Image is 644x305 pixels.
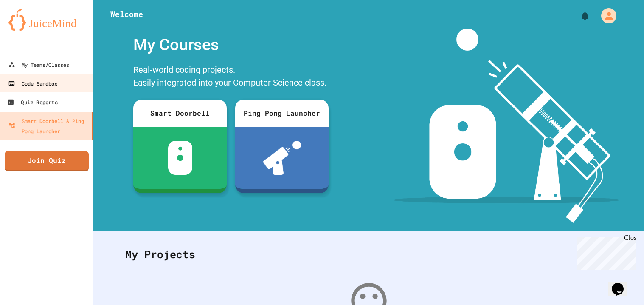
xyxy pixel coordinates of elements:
[564,9,592,23] div: My Notifications
[133,100,227,127] div: Smart Doorbell
[168,141,192,175] img: sdb-white.svg
[8,9,85,31] img: logo-orange.svg
[117,238,621,271] div: My Projects
[8,78,57,88] div: Code Sandbox
[129,29,333,61] div: My Courses
[235,100,329,127] div: Ping Pong Launcher
[608,271,636,296] iframe: chat widget
[7,97,57,108] div: Quiz Reports
[8,60,69,70] div: My Teams/Classes
[574,234,636,270] iframe: chat widget
[393,29,620,223] img: banner-image-my-projects.png
[592,6,619,26] div: My Account
[5,151,89,171] a: Join Quiz
[129,61,333,93] div: Real-world coding projects. Easily integrated into your Computer Science class.
[8,116,88,136] div: Smart Doorbell & Ping Pong Launcher
[3,3,59,54] div: Chat with us now!Close
[263,141,301,175] img: ppl-with-ball.png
